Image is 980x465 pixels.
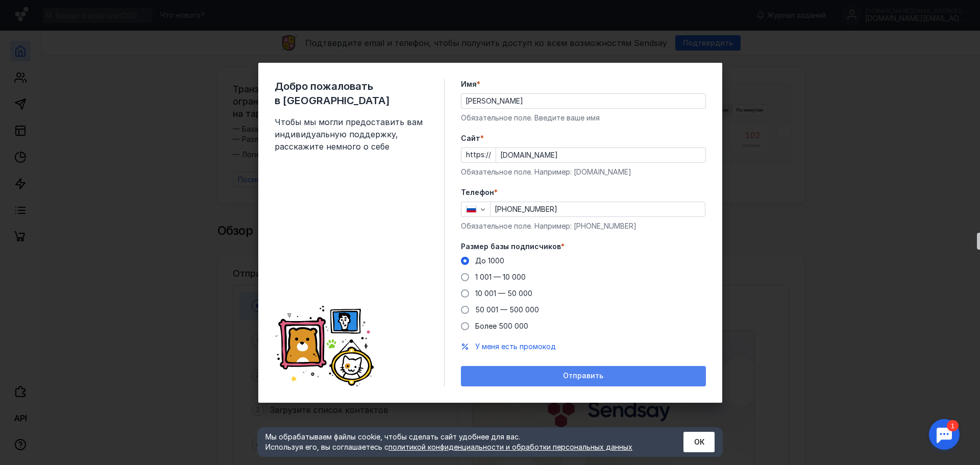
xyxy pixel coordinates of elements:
span: Cайт [461,133,480,143]
div: Обязательное поле. Например: [PHONE_NUMBER] [461,221,706,231]
span: Имя [461,79,477,89]
button: У меня есть промокод [475,341,556,352]
span: 50 001 — 500 000 [475,305,539,314]
span: 1 001 — 10 000 [475,273,526,281]
div: Обязательное поле. Введите ваше имя [461,113,706,123]
button: Отправить [461,366,706,386]
div: Обязательное поле. Например: [DOMAIN_NAME] [461,167,706,177]
span: Чтобы мы могли предоставить вам индивидуальную поддержку, расскажите немного о себе [275,116,428,153]
span: Более 500 000 [475,322,528,330]
span: Размер базы подписчиков [461,241,561,252]
span: Отправить [563,372,603,380]
div: 1 [23,6,35,17]
span: Добро пожаловать в [GEOGRAPHIC_DATA] [275,79,428,108]
span: У меня есть промокод [475,342,556,351]
span: До 1000 [475,256,504,265]
div: Мы обрабатываем файлы cookie, чтобы сделать сайт удобнее для вас. Используя его, вы соглашаетесь c [265,432,658,452]
span: 10 001 — 50 000 [475,289,532,298]
button: ОК [683,432,715,452]
a: политикой конфиденциальности и обработки персональных данных [388,443,632,451]
span: Телефон [461,187,494,198]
